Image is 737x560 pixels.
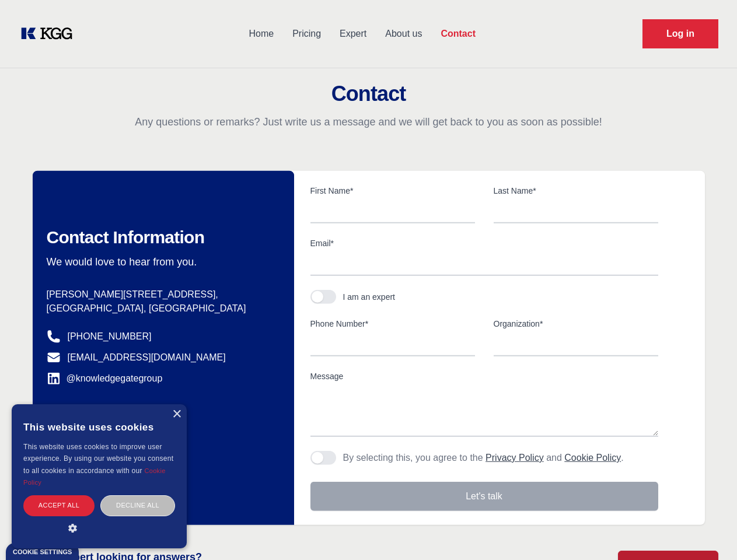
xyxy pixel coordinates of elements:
[564,453,621,463] a: Cookie Policy
[343,291,396,303] div: I am an expert
[310,482,658,511] button: Let's talk
[679,504,737,560] iframe: Chat Widget
[283,19,330,49] a: Pricing
[47,227,275,248] h2: Contact Information
[485,453,544,463] a: Privacy Policy
[239,19,283,49] a: Home
[23,413,175,441] div: This website uses cookies
[100,495,175,516] div: Decline all
[494,185,658,197] label: Last Name*
[68,351,226,365] a: [EMAIL_ADDRESS][DOMAIN_NAME]
[14,82,723,106] h2: Contact
[431,19,485,49] a: Contact
[47,302,275,316] p: [GEOGRAPHIC_DATA], [GEOGRAPHIC_DATA]
[642,19,718,48] a: Request Demo
[310,237,658,249] label: Email*
[14,115,723,129] p: Any questions or remarks? Just write us a message and we will get back to you as soon as possible!
[68,330,152,344] a: [PHONE_NUMBER]
[343,451,624,465] p: By selecting this, you agree to the and .
[330,19,376,49] a: Expert
[47,255,275,269] p: We would love to hear from you.
[47,288,275,302] p: [PERSON_NAME][STREET_ADDRESS],
[23,495,95,516] div: Accept all
[376,19,431,49] a: About us
[310,370,658,382] label: Message
[23,467,166,486] a: Cookie Policy
[19,24,82,43] a: KOL Knowledge Platform: Talk to Key External Experts (KEE)
[310,318,475,330] label: Phone Number*
[47,372,163,386] a: @knowledgegategroup
[23,443,173,475] span: This website uses cookies to improve user experience. By using our website you consent to all coo...
[494,318,658,330] label: Organization*
[172,410,181,419] div: Close
[13,549,72,555] div: Cookie settings
[310,185,475,197] label: First Name*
